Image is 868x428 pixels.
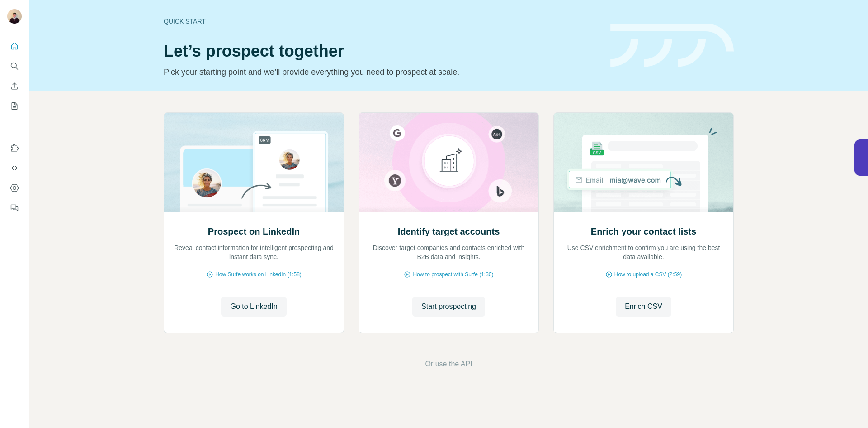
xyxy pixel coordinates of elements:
button: Start prospecting [412,297,485,317]
p: Pick your starting point and we’ll provide everything you need to prospect at scale. [164,66,599,78]
button: Dashboard [7,180,22,196]
button: Or use the API [425,359,472,370]
span: Enrich CSV [625,301,662,312]
img: Prospect on LinkedIn [164,113,344,212]
button: Quick start [7,38,22,54]
img: Avatar [7,9,22,24]
img: banner [610,24,734,67]
p: Discover target companies and contacts enriched with B2B data and insights. [368,243,529,261]
span: Go to LinkedIn [230,301,277,312]
button: Enrich CSV [7,78,22,94]
h2: Enrich your contact lists [591,225,696,238]
span: How Surfe works on LinkedIn (1:58) [215,270,302,279]
h1: Let’s prospect together [164,42,599,60]
img: Identify target accounts [359,113,539,212]
h2: Identify target accounts [398,225,500,238]
div: Quick start [164,17,599,26]
button: Search [7,58,22,74]
button: Enrich CSV [616,297,671,317]
span: How to prospect with Surfe (1:30) [413,270,493,279]
span: Start prospecting [421,301,476,312]
button: Use Surfe on LinkedIn [7,140,22,156]
h2: Prospect on LinkedIn [208,225,300,238]
img: Enrich your contact lists [553,113,734,212]
p: Use CSV enrichment to confirm you are using the best data available. [563,243,724,261]
button: Feedback [7,200,22,216]
span: How to upload a CSV (2:59) [614,270,682,279]
button: Use Surfe API [7,160,22,176]
button: Go to LinkedIn [221,297,286,317]
p: Reveal contact information for intelligent prospecting and instant data sync. [173,243,335,261]
button: My lists [7,98,22,114]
